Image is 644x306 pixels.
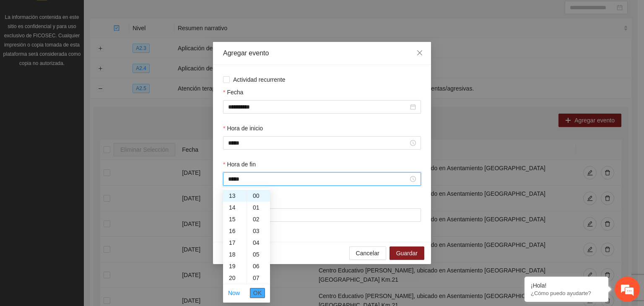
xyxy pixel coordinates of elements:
[223,237,247,249] div: 17
[223,124,263,133] label: Hora de inicio
[223,260,247,272] div: 19
[223,272,247,284] div: 20
[247,213,270,225] div: 02
[247,237,270,249] div: 04
[49,103,116,188] span: Estamos en línea.
[223,213,247,225] div: 15
[247,272,270,284] div: 07
[408,42,431,65] button: Close
[228,290,240,296] a: Now
[349,246,386,260] button: Cancelar
[247,249,270,260] div: 05
[223,208,421,222] input: Lugar
[390,246,424,260] button: Guardar
[531,282,602,289] div: ¡Hola!
[416,49,423,56] span: close
[396,249,418,258] span: Guardar
[223,202,247,213] div: 14
[223,88,243,97] label: Fecha
[230,75,289,84] span: Actividad recurrente
[228,102,408,112] input: Fecha
[247,202,270,213] div: 01
[44,43,141,54] div: Chatee con nosotros ahora
[250,288,265,298] button: OK
[356,249,379,258] span: Cancelar
[247,225,270,237] div: 03
[223,249,247,260] div: 18
[223,49,421,58] div: Agregar evento
[138,4,158,24] div: Minimizar ventana de chat en vivo
[223,190,247,202] div: 13
[253,288,262,298] span: OK
[223,160,256,169] label: Hora de fin
[223,225,247,237] div: 16
[228,138,408,148] input: Hora de inicio
[247,260,270,272] div: 06
[531,290,602,296] p: ¿Cómo puedo ayudarte?
[247,190,270,202] div: 00
[4,211,160,241] textarea: Escriba su mensaje y pulse “Intro”
[228,174,408,184] input: Hora de fin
